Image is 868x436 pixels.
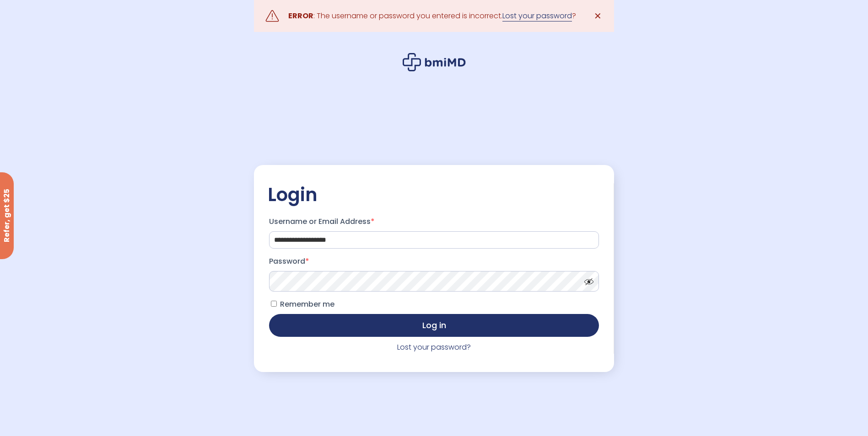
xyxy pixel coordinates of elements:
strong: ERROR [288,11,313,21]
label: Password [269,254,598,269]
div: : The username or password you entered is incorrect. ? [288,10,576,22]
label: Username or Email Address [269,214,598,229]
input: Remember me [271,301,277,307]
a: Lost your password? [397,342,471,352]
a: ✕ [589,7,607,25]
span: Remember me [280,299,334,309]
span: ✕ [594,10,602,22]
a: Lost your password [502,11,572,21]
h2: Login [268,183,600,206]
button: Log in [269,314,598,337]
